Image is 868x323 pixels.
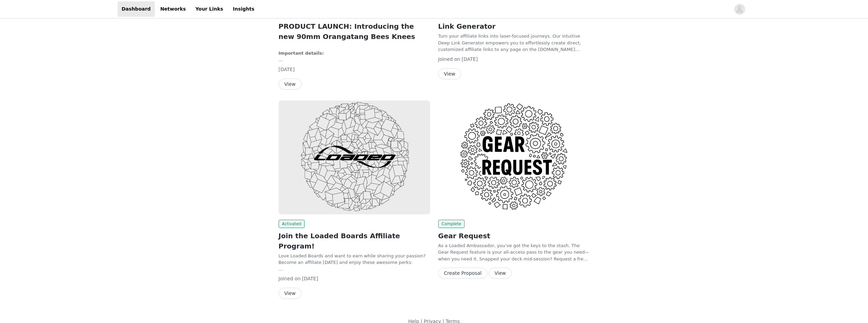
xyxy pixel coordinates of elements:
[438,68,461,79] button: View
[438,220,465,228] span: Complete
[438,71,461,77] a: View
[279,288,301,299] button: View
[736,4,743,15] div: avatar
[279,67,295,72] span: [DATE]
[279,276,301,281] span: Joined on
[438,56,460,62] span: Joined on
[279,21,430,42] h2: PRODUCT LAUNCH: Introducing the new 90mm Orangatang Bees Knees
[279,79,301,90] button: View
[489,271,512,276] a: View
[279,220,305,228] span: Activated
[279,82,301,87] a: View
[191,1,227,17] a: Your Links
[438,268,487,279] button: Create Proposal
[279,231,430,251] h2: Join the Loaded Boards Affiliate Program!
[438,21,590,31] h2: Link Generator
[279,291,301,296] a: View
[438,33,590,53] p: Turn your affiliate links into laser-focused journeys. Our intuitive Deep Link Generator empowers...
[438,100,590,214] img: Loaded Boards
[438,242,590,263] p: As a Loaded Ambassador, you’ve got the keys to the stash. The Gear Request feature is your all-ac...
[302,276,318,281] span: [DATE]
[489,268,512,279] button: View
[462,56,478,62] span: [DATE]
[229,1,258,17] a: Insights
[118,1,155,17] a: Dashboard
[279,100,430,214] img: Loaded Boards
[279,253,430,266] p: Love Loaded Boards and want to earn while sharing your passion? Become an affiliate [DATE] and en...
[279,51,324,56] strong: Important details:
[156,1,190,17] a: Networks
[438,231,590,241] h2: Gear Request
